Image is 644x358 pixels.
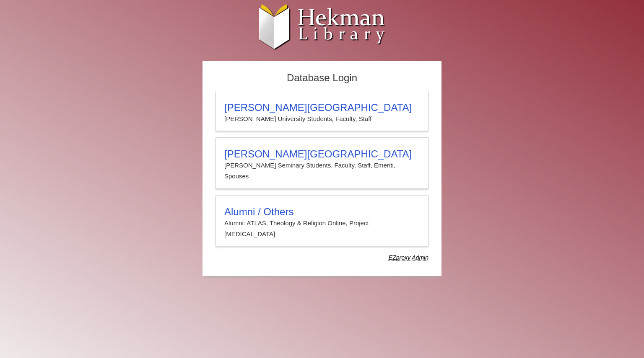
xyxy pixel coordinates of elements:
[224,160,420,182] p: [PERSON_NAME] Seminary Students, Faculty, Staff, Emeriti, Spouses
[224,206,420,240] summary: Alumni / OthersAlumni: ATLAS, Theology & Religion Online, Project [MEDICAL_DATA]
[224,148,420,160] h3: [PERSON_NAME][GEOGRAPHIC_DATA]
[224,206,420,218] h3: Alumni / Others
[389,254,428,261] dfn: Use Alumni login
[224,102,420,113] h3: [PERSON_NAME][GEOGRAPHIC_DATA]
[224,113,420,124] p: [PERSON_NAME] University Students, Faculty, Staff
[211,70,433,87] h2: Database Login
[216,91,428,131] a: [PERSON_NAME][GEOGRAPHIC_DATA][PERSON_NAME] University Students, Faculty, Staff
[224,218,420,240] p: Alumni: ATLAS, Theology & Religion Online, Project [MEDICAL_DATA]
[216,137,428,189] a: [PERSON_NAME][GEOGRAPHIC_DATA][PERSON_NAME] Seminary Students, Faculty, Staff, Emeriti, Spouses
